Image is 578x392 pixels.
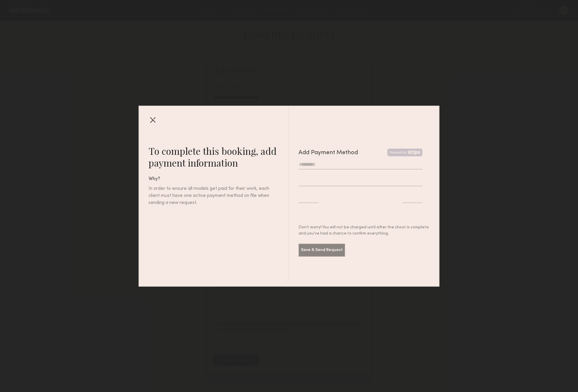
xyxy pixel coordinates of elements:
[149,185,270,206] div: In order to ensure all models get paid for their work, each client must have one active payment m...
[299,178,423,184] iframe: Secure card number input frame
[402,195,422,201] iframe: Secure CVC input frame
[299,195,319,201] iframe: Secure expiration date input frame
[299,149,358,157] div: Add Payment Method
[299,224,430,237] div: Don’t worry! You will not be charged until after the shoot is complete and you’ve had a chance to...
[149,145,289,169] div: To complete this booking, add payment information
[149,176,289,183] div: Why?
